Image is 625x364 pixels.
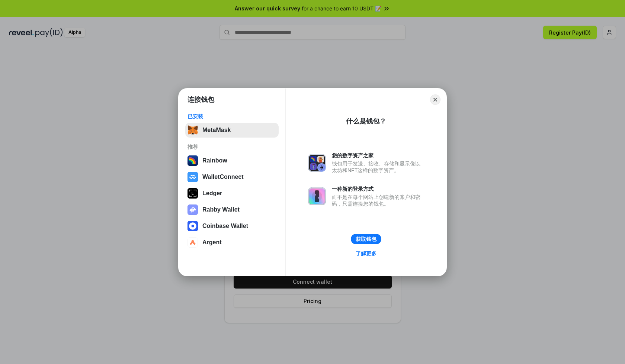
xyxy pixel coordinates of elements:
[187,188,198,199] img: svg+xml,%3Csvg%20xmlns%3D%22http%3A%2F%2Fwww.w3.org%2F2000%2Fsvg%22%20width%3D%2228%22%20height%3...
[185,202,279,217] button: Rabby Wallet
[351,234,381,244] button: 获取钱包
[187,204,198,215] img: svg+xml,%3Csvg%20xmlns%3D%22http%3A%2F%2Fwww.w3.org%2F2000%2Fsvg%22%20fill%3D%22none%22%20viewBox...
[187,155,198,166] img: svg+xml,%3Csvg%20width%3D%22120%22%20height%3D%22120%22%20viewBox%3D%220%200%20120%20120%22%20fil...
[356,236,376,242] div: 获取钱包
[187,125,198,135] img: svg+xml,%3Csvg%20fill%3D%22none%22%20height%3D%2233%22%20viewBox%3D%220%200%2035%2033%22%20width%...
[308,154,326,172] img: svg+xml,%3Csvg%20xmlns%3D%22http%3A%2F%2Fwww.w3.org%2F2000%2Fsvg%22%20fill%3D%22none%22%20viewBox...
[351,249,381,258] a: 了解更多
[346,117,386,126] div: 什么是钱包？
[187,237,198,248] img: svg+xml,%3Csvg%20width%3D%2228%22%20height%3D%2228%22%20viewBox%3D%220%200%2028%2028%22%20fill%3D...
[185,170,279,184] button: WalletConnect
[332,194,424,207] div: 而不是在每个网站上创建新的账户和密码，只需连接您的钱包。
[185,235,279,250] button: Argent
[187,172,198,182] img: svg+xml,%3Csvg%20width%3D%2228%22%20height%3D%2228%22%20viewBox%3D%220%200%2028%2028%22%20fill%3D...
[185,219,279,233] button: Coinbase Wallet
[187,221,198,231] img: svg+xml,%3Csvg%20width%3D%2228%22%20height%3D%2228%22%20viewBox%3D%220%200%2028%2028%22%20fill%3D...
[202,174,244,180] div: WalletConnect
[332,152,424,159] div: 您的数字资产之家
[202,157,227,164] div: Rainbow
[332,186,424,192] div: 一种新的登录方式
[185,123,279,138] button: MetaMask
[187,95,214,104] h1: 连接钱包
[202,190,222,197] div: Ledger
[185,186,279,201] button: Ledger
[202,206,240,213] div: Rabby Wallet
[202,223,248,229] div: Coinbase Wallet
[202,239,222,246] div: Argent
[332,160,424,174] div: 钱包用于发送、接收、存储和显示像以太坊和NFT这样的数字资产。
[356,250,376,257] div: 了解更多
[187,113,276,120] div: 已安装
[187,144,276,150] div: 推荐
[185,153,279,168] button: Rainbow
[202,127,231,133] div: MetaMask
[308,187,326,205] img: svg+xml,%3Csvg%20xmlns%3D%22http%3A%2F%2Fwww.w3.org%2F2000%2Fsvg%22%20fill%3D%22none%22%20viewBox...
[430,94,440,105] button: Close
